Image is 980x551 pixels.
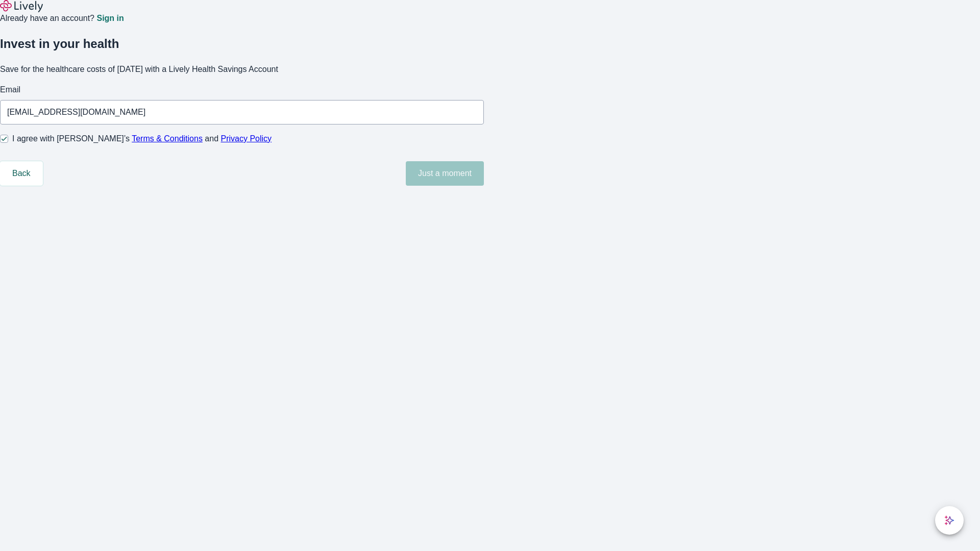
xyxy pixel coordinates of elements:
svg: Lively AI Assistant [944,515,954,525]
a: Sign in [96,14,124,22]
span: I agree with [PERSON_NAME]’s and [12,133,272,145]
a: Terms & Conditions [132,134,203,143]
a: Privacy Policy [221,134,272,143]
button: chat [935,506,964,535]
